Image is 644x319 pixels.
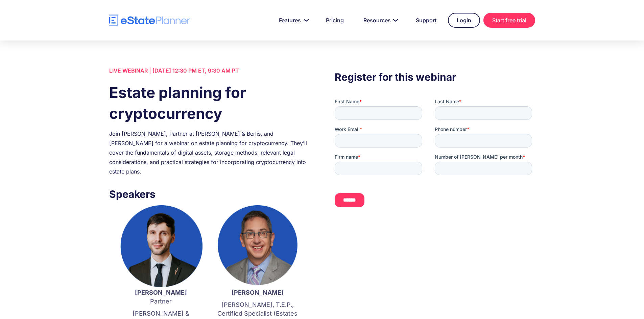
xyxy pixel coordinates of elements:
[408,14,445,27] a: Support
[119,288,202,306] p: Partner
[483,13,535,28] a: Start free trial
[109,82,309,124] h1: Estate planning for cryptocurrency
[109,15,190,26] a: home
[135,289,187,296] strong: [PERSON_NAME]
[335,98,535,213] iframe: Form 0
[232,289,284,296] strong: [PERSON_NAME]
[109,66,309,75] div: LIVE WEBINAR | [DATE] 12:30 PM ET, 9:30 AM PT
[335,69,535,85] h3: Register for this webinar
[355,14,404,27] a: Resources
[318,14,352,27] a: Pricing
[271,14,314,27] a: Features
[109,186,309,202] h3: Speakers
[448,13,480,28] a: Login
[109,129,309,176] div: Join [PERSON_NAME], Partner at [PERSON_NAME] & Berlis, and [PERSON_NAME] for a webinar on estate ...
